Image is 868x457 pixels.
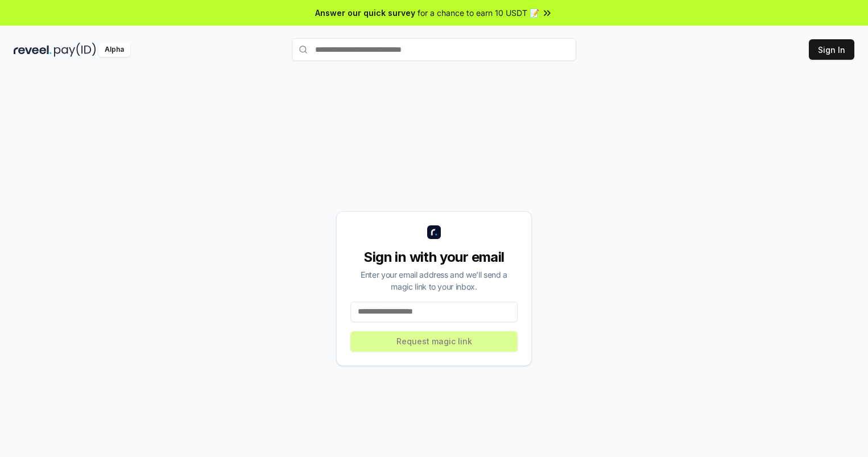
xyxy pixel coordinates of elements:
span: Answer our quick survey [315,7,415,19]
button: Sign In [809,39,854,60]
img: pay_id [54,43,96,57]
img: reveel_dark [14,43,52,57]
img: logo_small [427,225,441,239]
div: Sign in with your email [350,248,518,266]
span: for a chance to earn 10 USDT 📝 [418,7,539,19]
div: Alpha [98,43,130,57]
div: Enter your email address and we’ll send a magic link to your inbox. [350,269,518,293]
